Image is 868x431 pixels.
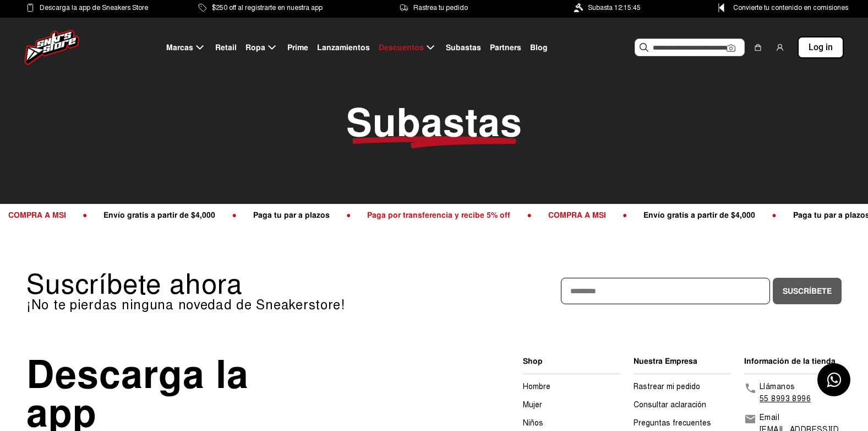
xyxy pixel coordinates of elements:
[530,42,548,53] span: Blog
[588,2,641,14] span: Subasta 12:15:45
[317,42,370,53] span: Lanzamientos
[634,355,731,367] li: Nuestra Empresa
[357,210,516,220] span: Paga por transferencia y recibe 5% off
[634,418,711,428] a: Preguntas frecuentes
[346,98,522,148] span: Subastas
[245,42,265,53] span: Ropa
[744,355,842,367] li: Información de la tienda
[612,210,632,220] span: ●
[93,210,221,220] span: Envío gratis a partir de $4,000
[446,42,481,53] span: Subastas
[773,278,842,304] button: Suscríbete
[335,210,356,220] span: ●
[379,42,424,53] span: Descuentos
[632,210,761,220] span: Envío gratis a partir de $4,000
[776,43,784,52] img: user
[413,2,468,14] span: Rastrea tu pedido
[215,42,237,53] span: Retail
[40,2,148,14] span: Descarga la app de Sneakers Store
[26,271,434,298] p: Suscríbete ahora
[166,42,193,53] span: Marcas
[490,42,521,53] span: Partners
[287,42,308,53] span: Prime
[634,400,706,410] a: Consultar aclaración
[760,381,811,393] p: Llámanos
[24,30,79,65] img: logo
[760,412,842,424] p: Email
[634,382,700,391] a: Rastrear mi pedido
[809,41,833,54] span: Log in
[733,2,848,14] span: Convierte tu contenido en comisiones
[523,418,543,428] a: Niños
[714,3,728,12] img: Control Point Icon
[523,382,550,391] a: Hombre
[754,43,762,52] img: shopping
[26,298,434,311] p: ¡No te pierdas ninguna novedad de Sneakerstore!
[516,210,537,220] span: ●
[523,400,542,410] a: Mujer
[537,210,612,220] span: COMPRA A MSI
[760,394,811,403] a: 55 8993 8996
[744,381,842,405] a: Llámanos55 8993 8996
[523,355,620,367] li: Shop
[640,43,648,52] img: Buscar
[221,210,242,220] span: ●
[761,210,782,220] span: ●
[727,44,735,52] img: Cámara
[242,210,335,220] span: Paga tu par a plazos
[212,2,323,14] span: $250 off al registrarte en nuestra app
